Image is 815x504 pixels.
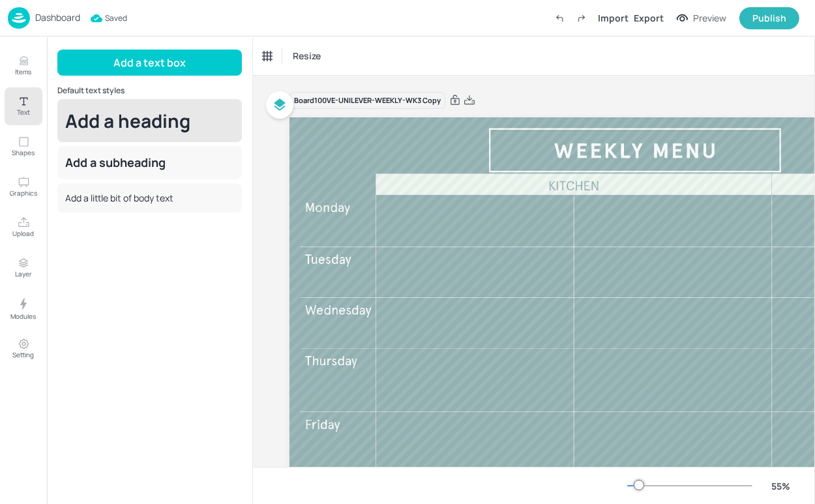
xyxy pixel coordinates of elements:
[13,229,35,238] p: Upload
[5,209,42,246] button: Upload
[5,128,42,166] button: Shapes
[15,269,32,278] p: Layer
[16,67,32,76] p: Items
[35,13,80,22] p: Dashboard
[289,92,445,110] div: Board 100VE-UNILEVER-WEEKLY-WK3 Copy
[5,289,42,327] button: Modules
[57,183,242,213] div: Add a little bit of body text
[739,7,799,29] button: Publish
[8,7,30,29] img: logo-86c26b7e.jpg
[17,108,30,117] p: Text
[290,49,323,63] span: Resize
[634,11,664,25] div: Export
[57,50,242,76] button: Add a text box
[10,188,37,198] p: Graphics
[11,312,37,321] p: Modules
[57,146,242,179] div: Add a subheading
[752,11,786,25] div: Publish
[5,249,42,287] button: Layer
[598,11,629,25] div: Import
[57,86,242,95] p: Default text styles
[13,350,35,359] p: Setting
[5,47,42,85] button: Items
[12,148,35,157] p: Shapes
[91,12,127,25] span: Saved
[57,99,242,142] div: Add a heading
[765,479,797,493] div: 55 %
[693,11,726,25] div: Preview
[669,8,734,28] button: Preview
[548,7,570,29] label: Undo (Ctrl + Z)
[5,168,42,206] button: Graphics
[5,330,42,368] button: Setting
[5,87,42,125] button: Text
[570,7,593,29] label: Redo (Ctrl + Y)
